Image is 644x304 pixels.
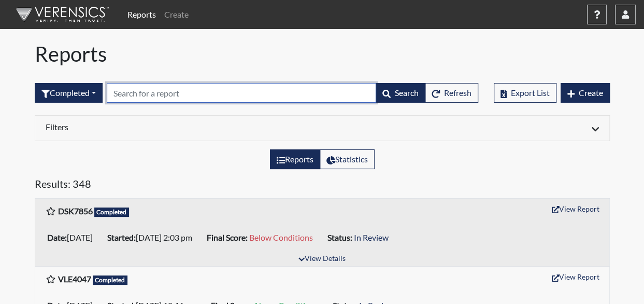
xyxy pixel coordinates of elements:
[58,206,93,216] b: DSK7856
[354,232,389,242] span: In Review
[294,252,350,266] button: View Details
[93,275,128,285] span: Completed
[444,88,471,98] span: Refresh
[35,83,103,103] button: Completed
[547,201,604,217] button: View Report
[494,83,556,103] button: Export List
[35,83,103,103] div: Filter by interview status
[376,83,425,103] button: Search
[43,229,103,246] li: [DATE]
[270,149,320,169] label: View the list of reports
[107,232,136,242] b: Started:
[511,88,550,98] span: Export List
[38,122,607,134] div: Click to expand/collapse filters
[103,229,203,246] li: [DATE] 2:03 pm
[327,232,352,242] b: Status:
[395,88,419,98] span: Search
[107,83,376,103] input: Search by Registration ID, Interview Number, or Investigation Name.
[35,42,610,66] h1: Reports
[547,269,604,285] button: View Report
[123,4,160,25] a: Reports
[207,232,248,242] b: Final Score:
[94,208,130,217] span: Completed
[46,122,314,132] h6: Filters
[160,4,193,25] a: Create
[561,83,610,103] button: Create
[579,88,603,98] span: Create
[249,232,313,242] span: Below Conditions
[47,232,67,242] b: Date:
[35,177,610,194] h5: Results: 348
[320,149,375,169] label: View statistics about completed interviews
[425,83,478,103] button: Refresh
[58,274,91,284] b: VLE4047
